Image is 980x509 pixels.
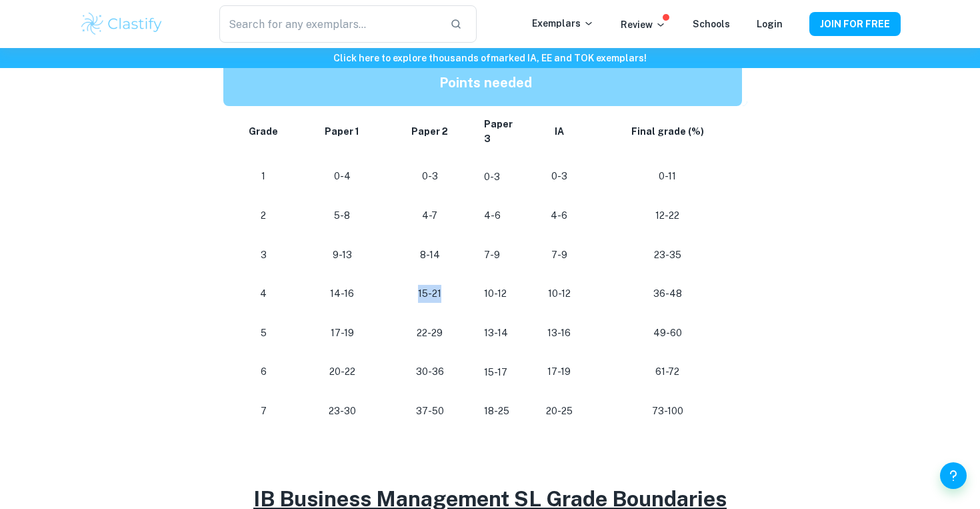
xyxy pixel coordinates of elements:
[473,157,525,196] td: 0-3
[473,196,525,235] td: 4-6
[239,402,287,420] p: 7
[397,167,463,185] p: 0-3
[621,17,666,32] p: Review
[536,167,582,185] p: 0-3
[536,324,582,342] p: 13-16
[536,207,582,225] p: 4-6
[473,392,525,431] td: 18-25
[693,19,730,29] a: Schools
[309,207,375,225] p: 5-8
[439,75,532,91] strong: Points needed
[325,126,359,137] strong: Paper 1
[603,167,731,185] p: 0-11
[397,324,463,342] p: 22-29
[219,5,439,43] input: Search for any exemplars...
[473,314,525,353] td: 13-14
[309,246,375,264] p: 9-13
[309,363,375,381] p: 20-22
[309,285,375,303] p: 14-16
[536,402,582,420] p: 20-25
[79,11,164,37] img: Clastify logo
[397,207,463,225] p: 4-7
[603,402,731,420] p: 73-100
[309,167,375,185] p: 0-4
[397,363,463,381] p: 30-36
[473,352,525,392] td: 15-17
[239,285,287,303] p: 4
[249,126,278,137] strong: Grade
[757,19,783,29] a: Login
[603,363,731,381] p: 61-72
[397,402,463,420] p: 37-50
[473,274,525,314] td: 10-12
[603,207,731,225] p: 12-22
[536,285,582,303] p: 10-12
[603,246,731,264] p: 23-35
[309,324,375,342] p: 17-19
[309,402,375,420] p: 23-30
[3,51,977,65] h6: Click here to explore thousands of marked IA, EE and TOK exemplars !
[239,167,287,185] p: 1
[603,324,731,342] p: 49-60
[239,324,287,342] p: 5
[631,126,704,137] strong: Final grade (%)
[239,363,287,381] p: 6
[809,12,901,36] button: JOIN FOR FREE
[536,246,582,264] p: 7-9
[603,285,731,303] p: 36-48
[411,126,448,137] strong: Paper 2
[555,126,564,137] strong: IA
[239,246,287,264] p: 3
[397,246,463,264] p: 8-14
[397,285,463,303] p: 15-21
[532,16,594,31] p: Exemplars
[473,235,525,275] td: 7-9
[536,363,582,381] p: 17-19
[940,462,967,489] button: Help and Feedback
[484,119,513,144] strong: Paper 3
[239,207,287,225] p: 2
